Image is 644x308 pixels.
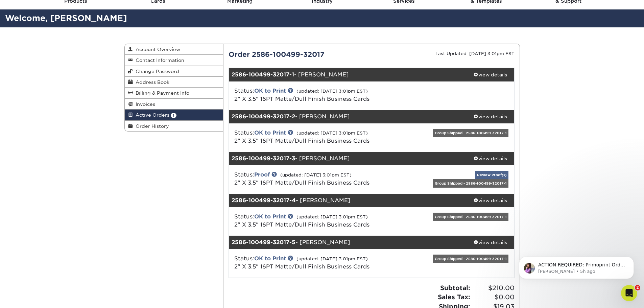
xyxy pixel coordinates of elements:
div: Status: [229,171,419,187]
div: Status: [229,129,419,145]
a: 2" X 3.5" 16PT Matte/Dull Finish Business Cards [234,180,369,186]
div: - [PERSON_NAME] [229,194,467,207]
a: view details [467,236,514,249]
span: 1 [171,113,176,118]
span: Change Password [133,69,179,74]
small: (updated: [DATE] 3:01pm EST) [296,256,368,261]
a: OK to Print [254,129,286,136]
small: (updated: [DATE] 3:01pm EST) [280,172,352,177]
strong: 2586-100499-32017-4 [232,197,296,204]
span: Address Book [133,79,169,85]
div: view details [467,239,514,246]
span: Order History [133,123,169,129]
strong: 2586-100499-32017-2 [232,113,295,120]
strong: 2586-100499-32017-1 [232,71,294,78]
strong: 2586-100499-32017-5 [232,239,295,245]
div: Group Shipped - 2586-100499-32017-1 [433,213,508,221]
a: view details [467,110,514,123]
span: $210.00 [472,283,515,293]
div: - [PERSON_NAME] [229,68,467,81]
a: Proof [254,171,270,178]
small: (updated: [DATE] 3:01pm EST) [296,131,368,136]
div: Status: [229,87,419,103]
span: Account Overview [133,47,180,52]
div: - [PERSON_NAME] [229,110,467,123]
span: Billing & Payment Info [133,90,189,96]
a: OK to Print [254,255,286,262]
div: Group Shipped - 2586-100499-32017-1 [433,179,508,188]
div: view details [467,197,514,204]
small: (updated: [DATE] 3:01pm EST) [296,89,368,94]
iframe: Google Customer Reviews [2,287,57,306]
strong: Subtotal: [440,284,470,291]
a: Active Orders 1 [125,110,223,120]
div: - [PERSON_NAME] [229,152,467,165]
div: Group Shipped - 2586-100499-32017-1 [433,129,508,137]
strong: 2586-100499-32017-3 [232,155,295,162]
a: Order History [125,121,223,131]
div: Status: [229,255,419,271]
a: Contact Information [125,55,223,66]
a: view details [467,68,514,81]
small: (updated: [DATE] 3:01pm EST) [296,214,368,219]
span: Contact Information [133,57,184,63]
iframe: Intercom notifications message [509,242,644,290]
span: $0.00 [472,292,515,302]
a: 2" X 3.5" 16PT Matte/Dull Finish Business Cards [234,263,369,270]
div: view details [467,113,514,120]
div: Status: [229,213,419,229]
div: view details [467,155,514,162]
a: Review Proof(s) [475,171,508,179]
a: OK to Print [254,213,286,220]
a: Billing & Payment Info [125,88,223,98]
a: Account Overview [125,44,223,55]
iframe: Intercom live chat [621,285,637,301]
div: - [PERSON_NAME] [229,236,467,249]
div: view details [467,71,514,78]
a: Change Password [125,66,223,77]
a: 2" X 3.5" 16PT Matte/Dull Finish Business Cards [234,138,369,144]
a: 2" X 3.5" 16PT Matte/Dull Finish Business Cards [234,96,369,102]
span: 2 [635,285,640,290]
a: view details [467,194,514,207]
a: Invoices [125,99,223,110]
a: OK to Print [254,88,286,94]
span: Invoices [133,101,155,107]
a: 2" X 3.5" 16PT Matte/Dull Finish Business Cards [234,221,369,228]
small: Last Updated: [DATE] 3:01pm EST [435,51,515,56]
a: Address Book [125,77,223,88]
strong: Sales Tax: [438,293,470,301]
span: Active Orders [133,112,169,118]
div: Group Shipped - 2586-100499-32017-1 [433,255,508,263]
a: view details [467,152,514,165]
div: Order 2586-100499-32017 [223,49,372,60]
